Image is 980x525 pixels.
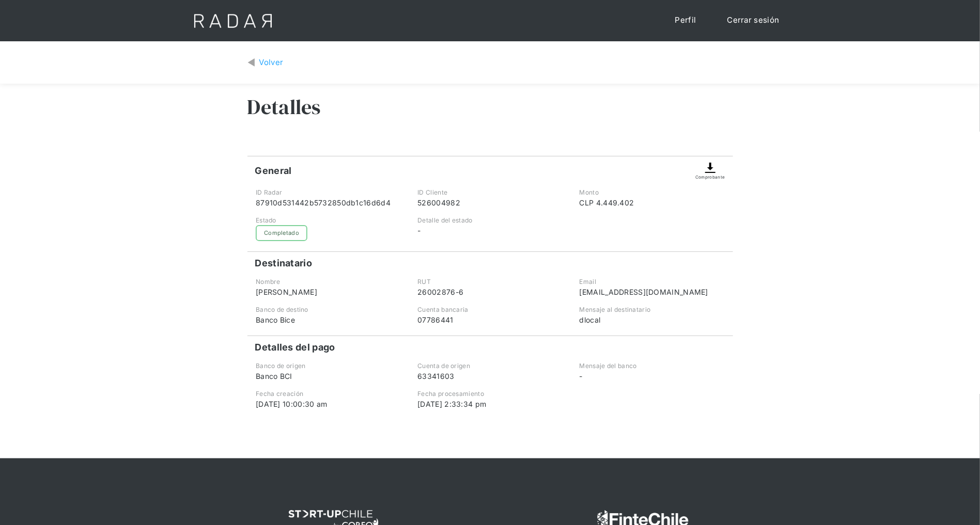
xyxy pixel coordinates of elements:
div: Completado [256,225,307,241]
div: Banco BCI [256,371,400,381]
div: Email [580,277,724,287]
div: Mensaje del banco [580,361,724,371]
h4: General [255,165,292,177]
div: Fecha procesamiento [417,389,562,399]
div: Nombre [256,277,400,287]
div: [DATE] 2:33:34 pm [417,399,562,409]
div: ID Cliente [417,188,562,197]
div: Comprobante [695,174,725,180]
div: Banco de origen [256,361,400,371]
div: Cuenta bancaria [417,305,562,314]
div: - [580,371,724,381]
div: Banco Bice [256,314,400,325]
div: [EMAIL_ADDRESS][DOMAIN_NAME] [580,287,724,297]
h3: Detalles [247,94,321,120]
h4: Detalles del pago [255,341,335,354]
div: Monto [580,188,724,197]
div: Mensaje al destinatario [580,305,724,314]
div: [DATE] 10:00:30 am [256,399,400,409]
div: Cuenta de origen [417,361,562,371]
div: 63341603 [417,371,562,381]
a: Perfil [665,10,707,30]
h4: Destinatario [255,257,313,269]
div: Detalle del estado [417,216,562,225]
div: 526004982 [417,197,562,208]
div: RUT [417,277,562,287]
div: Volver [259,57,284,69]
div: 07786441 [417,314,562,325]
div: CLP 4.449.402 [580,197,724,208]
div: [PERSON_NAME] [256,287,400,297]
div: 26002876-6 [417,287,562,297]
div: Fecha creación [256,389,400,399]
a: Cerrar sesión [717,10,790,30]
div: ID Radar [256,188,400,197]
div: 87910d531442b5732850db1c16d6d4 [256,197,400,208]
div: Estado [256,216,400,225]
div: Banco de destino [256,305,400,314]
div: - [417,225,562,236]
img: Descargar comprobante [704,162,717,174]
div: dlocal [580,314,724,325]
a: Volver [247,57,284,69]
